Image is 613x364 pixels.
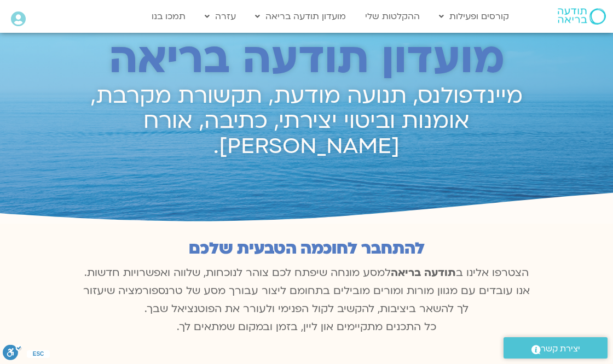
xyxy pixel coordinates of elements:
[541,342,580,356] span: יצירת קשר
[199,6,241,27] a: עזרה
[391,266,456,280] b: תודעה בריאה
[76,84,537,159] h2: מיינדפולנס, תנועה מודעת, תקשורת מקרבת, אומנות וביטוי יצירתי, כתיבה, אורח [PERSON_NAME].
[558,8,606,25] img: תודעה בריאה
[360,6,425,27] a: ההקלטות שלי
[433,6,514,27] a: קורסים ופעילות
[76,35,537,83] h2: מועדון תודעה בריאה
[504,337,608,359] a: יצירת קשר
[77,239,536,258] h2: להתחבר לחוכמה הטבעית שלכם
[77,264,536,336] p: הצטרפו אלינו ב למסע מונחה שיפתח לכם צוהר לנוכחות, שלווה ואפשרויות חדשות. אנו עובדים עם מגוון מורו...
[250,6,351,27] a: מועדון תודעה בריאה
[146,6,191,27] a: תמכו בנו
